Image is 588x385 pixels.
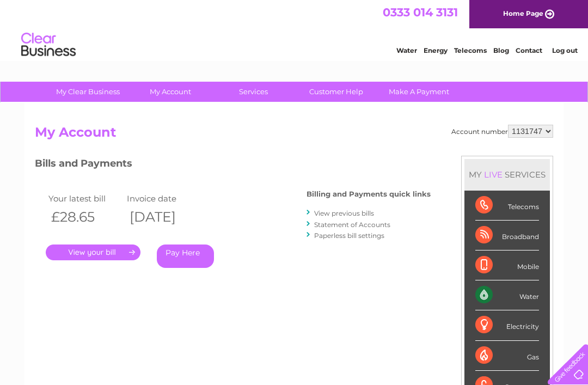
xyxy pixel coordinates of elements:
div: Broadband [475,221,539,250]
td: Your latest bill [46,191,124,206]
div: Account number [451,125,553,138]
a: Pay Here [157,245,214,268]
a: Energy [424,46,448,54]
div: LIVE [482,169,505,180]
a: Blog [493,46,509,54]
h3: Bills and Payments [35,156,431,175]
div: Water [475,280,539,310]
a: Contact [516,46,542,54]
a: 0333 014 3131 [383,5,458,19]
img: logo.png [21,28,76,62]
a: Log out [552,46,578,54]
a: . [46,245,140,260]
div: Electricity [475,310,539,340]
th: [DATE] [124,206,203,228]
th: £28.65 [46,206,124,228]
a: Customer Help [291,82,381,102]
td: Invoice date [124,191,203,206]
div: MY SERVICES [464,159,550,190]
div: Telecoms [475,191,539,221]
div: Clear Business is a trading name of Verastar Limited (registered in [GEOGRAPHIC_DATA] No. 3667643... [38,6,552,53]
h2: My Account [35,125,553,145]
a: Services [209,82,298,102]
a: Telecoms [454,46,487,54]
a: My Clear Business [43,82,133,102]
a: Make A Payment [374,82,464,102]
h4: Billing and Payments quick links [307,190,431,198]
a: My Account [126,82,216,102]
a: Paperless bill settings [314,231,384,240]
div: Mobile [475,250,539,280]
div: Gas [475,341,539,371]
a: View previous bills [314,209,374,217]
a: Water [396,46,417,54]
a: Statement of Accounts [314,221,390,229]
